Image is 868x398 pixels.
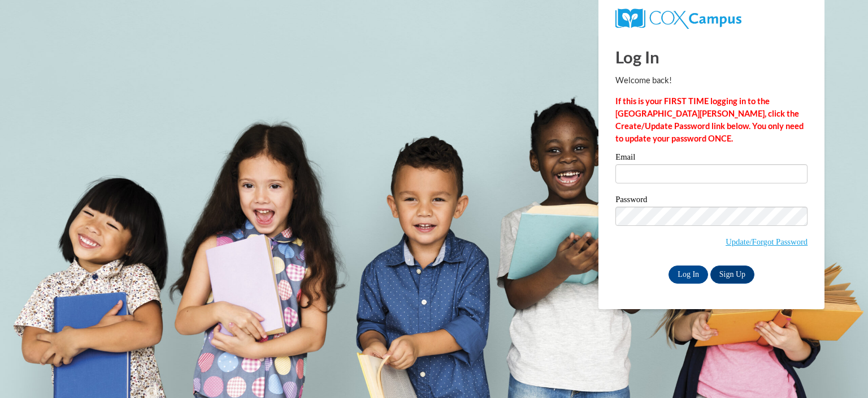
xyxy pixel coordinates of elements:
[710,266,754,284] a: Sign Up
[615,96,804,143] strong: If this is your FIRST TIME logging in to the [GEOGRAPHIC_DATA][PERSON_NAME], click the Create/Upd...
[615,74,808,87] p: Welcome back!
[615,195,808,207] label: Password
[615,13,741,23] a: COX Campus
[726,237,808,246] a: Update/Forgot Password
[669,266,708,284] input: Log In
[615,153,808,164] label: Email
[615,45,808,69] h1: Log In
[615,8,741,29] img: COX Campus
